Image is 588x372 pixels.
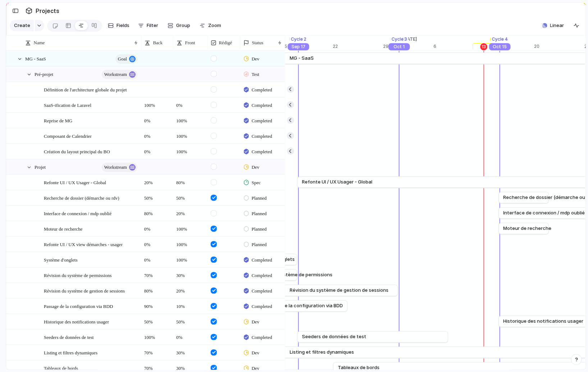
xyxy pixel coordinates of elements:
span: 0% [141,113,173,124]
button: Fields [105,20,132,31]
span: Seeders de données de test [44,333,94,341]
span: 20% [173,206,207,217]
span: Completed [252,86,272,94]
span: Révision du système de permissions [44,271,112,279]
span: 0% [173,330,207,341]
span: Planned [252,210,267,217]
span: Completed [252,272,272,279]
span: 0% [141,129,173,140]
span: Révision du système de permissions [251,271,332,278]
div: 29 [383,43,398,50]
span: 100% [173,253,207,264]
span: 50% [173,191,207,202]
span: MG - SaaS [289,55,313,62]
span: Refonte UI / UX Usager - Global [302,178,372,186]
span: Reprise de MG [44,116,72,124]
span: Interface de connexion / mdp oublié [44,209,111,217]
a: Recherche de dossier (démarche ou rdv) [503,192,544,203]
span: 70% [141,345,173,357]
span: Completed [252,257,272,264]
span: 0% [141,237,173,248]
a: Révision du système de gestion de sessions [251,285,393,296]
span: Completed [252,287,272,295]
span: 50% [141,314,173,326]
span: 20% [141,175,173,186]
span: 50% [141,191,173,202]
span: Zoom [208,22,221,29]
span: Completed [252,303,272,310]
a: Passage de la configuration via BDD [251,300,343,311]
span: Linear [550,22,564,29]
span: Révision du système de gestion de sessions [44,286,125,295]
span: Completed [252,133,272,140]
div: Oct 15 [489,43,510,50]
span: workstream [104,162,127,172]
a: Seeders de données de test [302,331,443,342]
span: 100% [173,144,207,155]
span: Tableaux de bords [44,364,78,372]
span: Spec [252,179,261,186]
span: Group [176,22,190,29]
a: Moteur de recherche [503,223,544,234]
span: Dev [252,349,259,357]
div: Cycle 4 [490,36,509,42]
span: Création du layout principal du BO [44,147,110,155]
span: 30% [173,345,207,357]
span: Moteur de recherche [44,224,83,233]
span: Refonte UI / UX view démarches - usager [44,240,123,248]
span: Planned [252,241,267,248]
span: 100% [173,237,207,248]
span: 80% [141,206,173,217]
span: Recherche de dossier (démarche ou rdv) [44,194,119,202]
div: Oct 1 [388,43,410,50]
span: 30% [173,268,207,279]
span: 80% [141,283,173,295]
span: Passage de la configuration via BDD [44,302,113,310]
button: Create [10,20,34,31]
span: Planned [252,226,267,233]
span: Tableaux de bords [337,364,379,371]
div: Cycle 3 [390,36,408,42]
span: Refonte UI / UX Usager - Global [44,178,106,186]
span: Dev [252,55,259,63]
a: Révision du système de permissions [251,269,292,280]
span: Définition de l'architecture globale du projet [44,85,127,94]
span: 100% [173,222,207,233]
span: [DATE] [398,36,421,43]
span: Historique des notifications usager [503,318,583,325]
span: 10% [173,299,207,310]
span: 70% [141,361,173,372]
span: 100% [141,98,173,109]
span: 90% [141,299,173,310]
span: 50% [173,314,207,326]
div: Sep 17 [288,43,309,50]
span: Planned [252,195,267,202]
span: Create [14,22,30,29]
span: 100% [173,129,207,140]
span: Listing et filtres dynamiques [289,349,354,356]
span: Dev [252,164,259,171]
span: goal [118,54,127,64]
div: Cycle 2 [289,36,308,42]
span: Dev [252,365,259,372]
span: Projet [35,163,46,171]
span: Composant de Calendrier [44,132,92,140]
span: 70% [141,268,173,279]
span: Filter [147,22,158,29]
span: Révision du système de gestion de sessions [289,287,388,294]
span: Interface de connexion / mdp oublié [503,209,584,217]
button: Group [164,20,194,31]
div: 20 [534,43,584,50]
span: Dev [252,318,259,326]
span: Completed [252,117,272,124]
span: Pré-projet [35,70,53,78]
span: Completed [252,334,272,341]
span: MG - SaaS [25,54,46,63]
div: 13 [480,43,487,50]
span: 30% [173,361,207,372]
span: 0% [173,98,207,109]
a: Système d'onglets [251,254,292,265]
span: 80% [173,175,207,186]
button: Linear [539,20,567,31]
span: Historique des notifications usager [44,317,109,326]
